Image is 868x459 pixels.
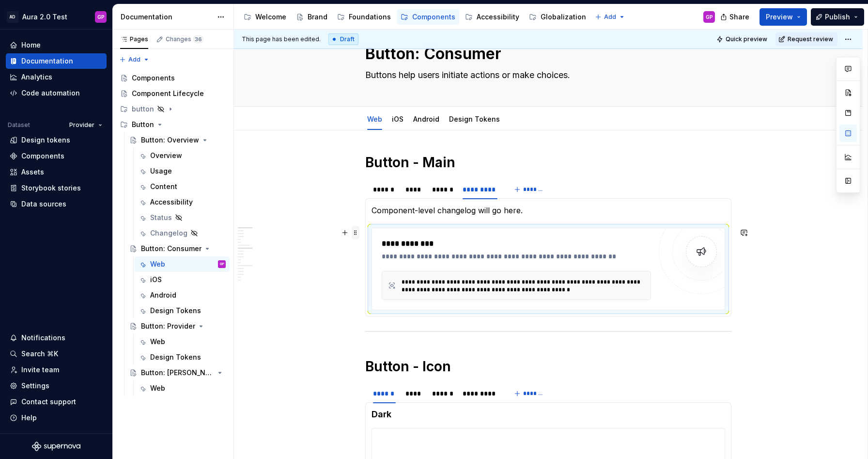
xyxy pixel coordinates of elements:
[255,12,286,22] div: Welcome
[125,365,230,380] a: Button: [PERSON_NAME]
[541,12,586,22] div: Globalization
[388,109,407,129] div: iOS
[220,259,224,269] div: GP
[193,35,203,43] span: 36
[592,10,628,24] button: Add
[333,9,395,25] a: Foundations
[141,368,214,378] div: Button: [PERSON_NAME]
[6,410,107,426] button: Help
[132,89,204,98] div: Component Lifecycle
[6,346,107,362] button: Search ⌘K
[21,381,49,391] div: Settings
[116,53,153,66] button: Add
[135,272,230,287] a: iOS
[141,135,199,145] div: Button: Overview
[65,118,107,132] button: Provider
[135,179,230,194] a: Content
[6,330,107,346] button: Notifications
[412,12,455,22] div: Components
[116,86,230,101] a: Component Lifecycle
[150,383,165,393] div: Web
[21,397,76,407] div: Contact support
[363,67,729,83] textarea: Buttons help users initiate actions or make choices.
[6,378,107,394] a: Settings
[240,7,590,27] div: Page tree
[97,13,105,21] div: GP
[22,12,67,22] div: Aura 2.0 Test
[397,9,459,25] a: Components
[21,349,58,359] div: Search ⌘K
[69,121,94,129] span: Provider
[21,333,65,343] div: Notifications
[141,244,201,253] div: Button: Consumer
[21,413,37,423] div: Help
[604,13,616,21] span: Add
[150,151,182,160] div: Overview
[788,35,833,43] span: Request review
[825,12,850,22] span: Publish
[21,88,80,98] div: Code automation
[150,337,165,347] div: Web
[150,290,176,300] div: Android
[150,166,172,176] div: Usage
[132,104,154,114] div: button
[372,409,725,420] h4: Dark
[6,148,107,164] a: Components
[6,180,107,196] a: Storybook stories
[32,442,80,451] svg: Supernova Logo
[6,394,107,410] button: Contact support
[125,132,230,148] a: Button: Overview
[135,287,230,303] a: Android
[729,12,749,22] span: Share
[363,109,386,129] div: Web
[132,73,175,83] div: Components
[116,101,230,117] div: button
[135,303,230,318] a: Design Tokens
[811,8,864,26] button: Publish
[372,205,725,310] section-item: Changelog
[135,334,230,349] a: Web
[759,8,807,26] button: Preview
[135,148,230,163] a: Overview
[328,33,358,45] div: Draft
[242,35,321,43] span: This page has been edited.
[21,135,70,145] div: Design tokens
[6,164,107,180] a: Assets
[367,115,382,123] a: Web
[8,121,30,129] div: Dataset
[135,380,230,396] a: Web
[116,70,230,86] a: Components
[713,32,772,46] button: Quick preview
[125,241,230,256] a: Button: Consumer
[392,115,403,123] a: iOS
[363,42,729,65] textarea: Button: Consumer
[372,205,725,216] p: Component-level changelog will go here.
[121,12,212,22] div: Documentation
[150,275,162,285] div: iOS
[21,167,44,177] div: Assets
[141,321,195,331] div: Button: Provider
[445,109,504,129] div: Design Tokens
[150,259,165,269] div: Web
[2,6,110,27] button: ADAura 2.0 TestGP
[128,56,140,63] span: Add
[7,11,18,23] div: AD
[132,120,154,129] div: Button
[6,53,107,69] a: Documentation
[21,72,52,82] div: Analytics
[135,256,230,272] a: WebGP
[21,199,66,209] div: Data sources
[21,365,59,375] div: Invite team
[150,213,172,222] div: Status
[6,37,107,53] a: Home
[365,358,731,375] h1: Button - Icon
[21,183,81,193] div: Storybook stories
[715,8,756,26] button: Share
[766,12,793,22] span: Preview
[21,40,41,50] div: Home
[525,9,590,25] a: Globalization
[21,151,64,161] div: Components
[135,194,230,210] a: Accessibility
[775,32,837,46] button: Request review
[449,115,500,123] a: Design Tokens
